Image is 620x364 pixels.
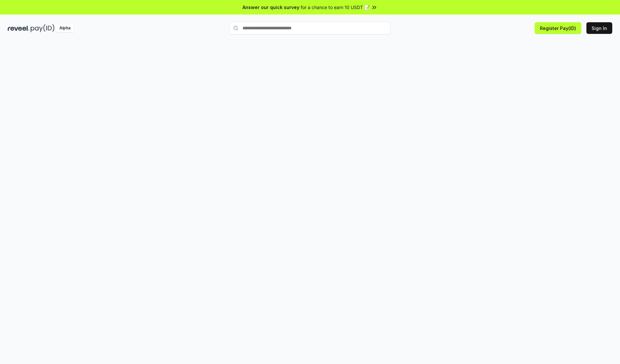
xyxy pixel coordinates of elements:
span: for a chance to earn 10 USDT 📝 [301,4,370,11]
img: pay_id [31,24,55,32]
img: reveel_dark [8,24,29,32]
button: Sign In [586,22,612,34]
span: Answer our quick survey [243,4,299,11]
button: Register Pay(ID) [535,22,581,34]
div: Alpha [56,24,74,32]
